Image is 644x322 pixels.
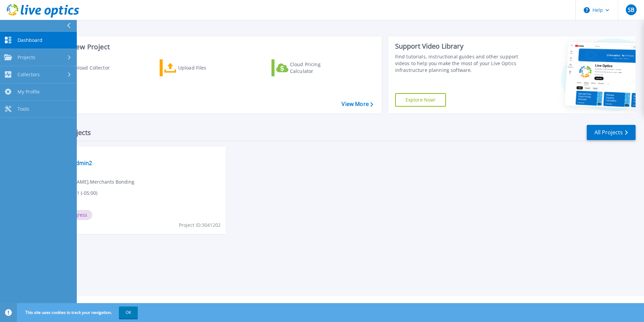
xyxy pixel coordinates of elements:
span: Tools [18,106,29,112]
span: Optical Prime [51,151,222,158]
div: Download Collector [65,61,119,75]
div: Cloud Pricing Calculator [290,61,344,75]
div: Support Video Library [395,42,521,51]
a: View More [342,101,373,107]
a: Download Collector [48,59,123,76]
span: [PERSON_NAME] , Merchants Bonding [51,178,134,186]
button: OK [119,306,138,319]
a: All Projects [587,125,636,140]
a: Upload Files [160,59,235,76]
h3: Start a New Project [48,43,373,51]
span: Projects [18,54,35,60]
div: Upload Files [178,61,232,75]
a: Explore Now! [395,93,446,107]
span: Project ID: 3041202 [179,221,221,229]
span: SB [628,7,634,12]
span: Collectors [18,72,40,78]
span: This site uses cookies to track your navigation. [19,306,138,319]
span: My Profile [18,89,40,95]
a: Cloud Pricing Calculator [271,59,347,76]
div: Find tutorials, instructional guides and other support videos to help you make the most of your L... [395,53,521,74]
span: Dashboard [18,37,42,43]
